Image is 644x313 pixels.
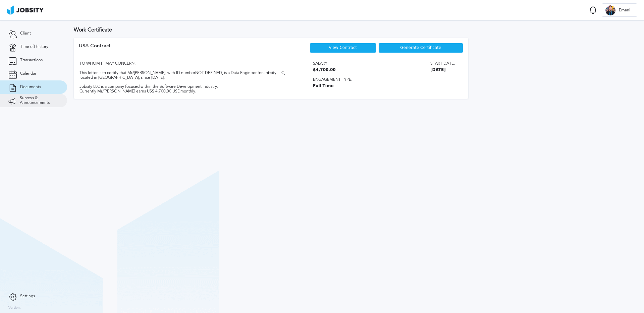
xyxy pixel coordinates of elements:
span: Generate Certificate [400,46,441,50]
span: Calendar [20,71,36,76]
span: Engagement type: [313,77,455,82]
img: ab4bad089aa723f57921c736e9817d99.png [7,5,44,15]
button: EErnani [602,3,637,17]
span: Salary: [313,61,336,66]
span: $4,700.00 [313,68,336,72]
label: Version: [8,306,21,310]
span: Ernani [615,8,634,13]
span: Transactions [20,58,43,63]
span: [DATE] [430,68,455,72]
span: Start date: [430,61,455,66]
div: TO WHOM IT MAY CONCERN: This letter is to certify that Mr/[PERSON_NAME], with ID number NOT DEFIN... [79,56,294,94]
div: E [605,5,615,15]
span: Full Time [313,84,455,88]
span: Settings [20,294,35,299]
span: Time off history [20,45,48,49]
span: Client [20,31,31,36]
div: USA Contract [79,43,111,56]
span: Surveys & Announcements [20,96,59,105]
a: View Contract [329,45,357,50]
h3: Work Certificate [74,27,637,33]
span: Documents [20,85,41,89]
